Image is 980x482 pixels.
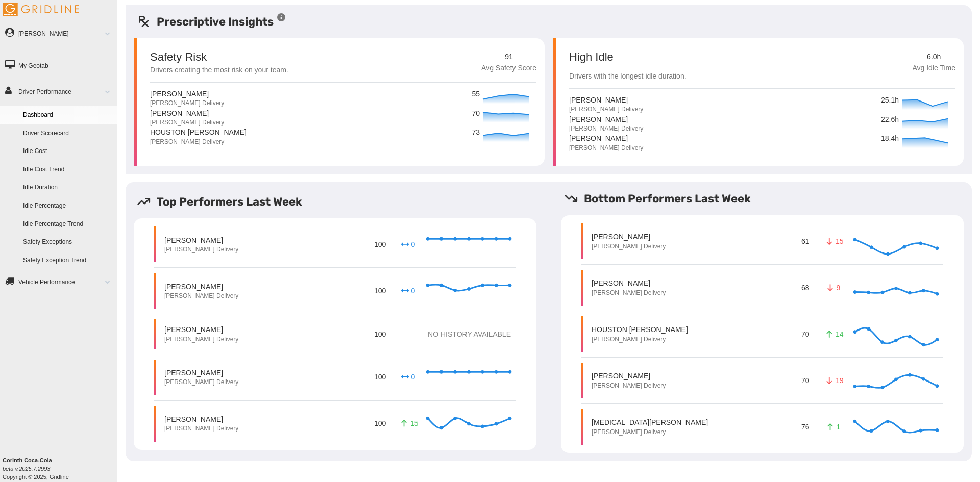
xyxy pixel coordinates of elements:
[150,138,247,146] p: [PERSON_NAME] Delivery
[825,375,841,386] p: 19
[881,114,899,125] p: 22.6h
[569,105,643,114] p: [PERSON_NAME] Delivery
[18,215,117,234] a: Idle Percentage Trend
[799,373,811,387] p: 70
[569,52,687,63] p: High Idle
[137,193,545,210] h5: Top Performers Last Week
[18,251,117,270] a: Safety Exception Trend
[592,278,666,288] p: [PERSON_NAME]
[150,108,224,118] p: [PERSON_NAME]
[592,232,666,242] p: [PERSON_NAME]
[592,335,688,344] p: [PERSON_NAME] Delivery
[825,236,841,246] p: 15
[372,417,387,430] p: 100
[569,71,687,82] p: Drivers with the longest idle duration.
[164,335,238,344] p: [PERSON_NAME] Delivery
[18,197,117,215] a: Idle Percentage
[592,242,666,251] p: [PERSON_NAME] Delivery
[150,99,224,108] p: [PERSON_NAME] Delivery
[3,457,52,463] b: Corinth Coca-Cola
[799,281,811,294] p: 68
[592,324,688,335] p: Houston [PERSON_NAME]
[3,3,79,16] img: Gridline
[150,89,224,99] p: [PERSON_NAME]
[825,283,841,293] p: 9
[18,161,117,179] a: Idle Cost Trend
[569,114,643,124] p: [PERSON_NAME]
[372,327,387,341] p: 100
[569,124,643,133] p: [PERSON_NAME] Delivery
[799,234,811,248] p: 61
[150,118,224,127] p: [PERSON_NAME] Delivery
[592,417,708,427] p: [MEDICAL_DATA][PERSON_NAME]
[472,127,480,138] p: 73
[164,282,238,292] p: [PERSON_NAME]
[164,235,238,245] p: [PERSON_NAME]
[372,284,387,298] p: 100
[150,127,247,137] p: Houston [PERSON_NAME]
[372,370,387,384] p: 100
[912,52,955,63] p: 6.0h
[372,238,387,251] p: 100
[472,108,480,119] p: 70
[3,466,50,472] i: beta v.2025.7.2993
[881,133,899,144] p: 18.4h
[400,239,416,249] p: 0
[400,286,416,296] p: 0
[481,63,536,74] p: Avg Safety Score
[592,428,708,437] p: [PERSON_NAME] Delivery
[799,327,811,341] p: 70
[569,144,643,153] p: [PERSON_NAME] Delivery
[592,382,666,390] p: [PERSON_NAME] Delivery
[481,52,536,63] p: 91
[164,368,238,378] p: [PERSON_NAME]
[3,456,117,481] div: Copyright © 2025, Gridline
[18,124,117,143] a: Driver Scorecard
[472,89,480,100] p: 55
[799,420,811,434] p: 76
[825,422,841,432] p: 1
[569,133,643,143] p: [PERSON_NAME]
[164,245,238,254] p: [PERSON_NAME] Delivery
[18,233,117,251] a: Safety Exceptions
[150,52,207,63] p: Safety Risk
[18,142,117,161] a: Idle Cost
[825,329,841,339] p: 14
[407,329,511,339] p: NO HISTORY AVAILABLE
[592,371,666,381] p: [PERSON_NAME]
[18,106,117,124] a: Dashboard
[400,418,416,428] p: 15
[164,324,238,335] p: [PERSON_NAME]
[164,378,238,387] p: [PERSON_NAME] Delivery
[592,289,666,297] p: [PERSON_NAME] Delivery
[912,63,955,74] p: Avg Idle Time
[164,414,238,424] p: [PERSON_NAME]
[164,424,238,433] p: [PERSON_NAME] Delivery
[881,95,899,106] p: 25.1h
[564,190,972,207] h5: Bottom Performers Last Week
[164,292,238,300] p: [PERSON_NAME] Delivery
[400,372,416,382] p: 0
[137,13,286,30] h5: Prescriptive Insights
[150,65,288,76] p: Drivers creating the most risk on your team.
[569,95,643,105] p: [PERSON_NAME]
[18,179,117,197] a: Idle Duration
